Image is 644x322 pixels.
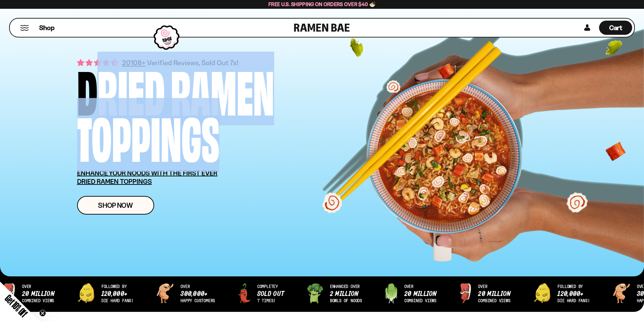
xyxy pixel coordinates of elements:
div: Toppings [77,113,219,159]
span: Get 10% Off [3,293,29,319]
div: Ramen [171,66,274,113]
span: Cart [609,24,622,32]
span: Free U.S. Shipping on Orders over $40 🍜 [268,1,376,7]
button: Close teaser [39,310,46,317]
a: Shop Now [77,196,154,215]
u: ENHANCE YOUR NOODS WITH THE FIRST EVER DRIED RAMEN TOPPINGS [77,169,218,185]
span: Shop [39,23,54,32]
button: Mobile Menu Trigger [20,25,29,31]
a: Shop [39,21,54,35]
div: Dried [77,66,165,113]
a: Cart [599,19,632,37]
span: Shop Now [98,202,133,209]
